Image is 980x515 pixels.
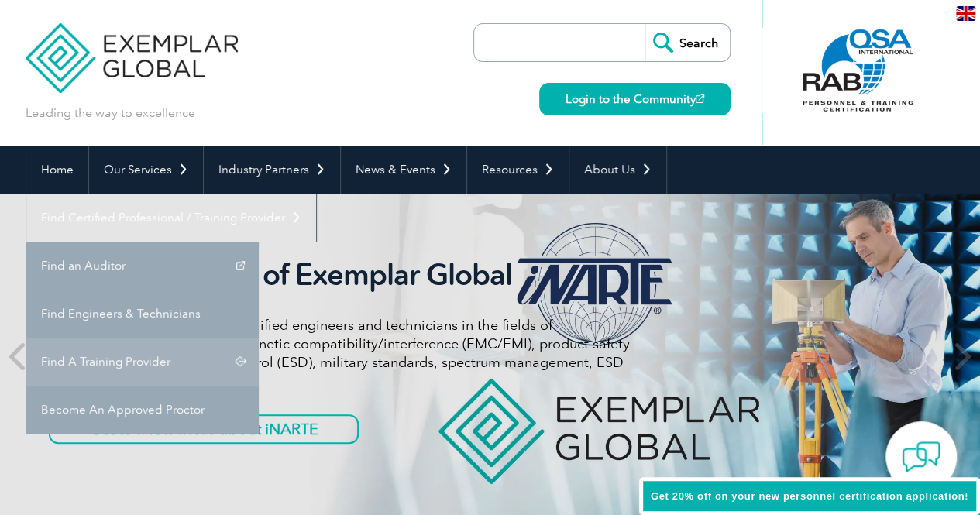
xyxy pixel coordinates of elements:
[89,146,203,194] a: Our Services
[26,338,259,386] a: Find A Training Provider
[569,146,666,194] a: About Us
[539,83,731,115] a: Login to the Community
[651,490,968,502] span: Get 20% off on your new personnel certification application!
[341,146,466,194] a: News & Events
[26,242,259,290] a: Find an Auditor
[49,316,630,390] p: iNARTE certifications are for qualified engineers and technicians in the fields of telecommunicat...
[956,6,975,21] img: en
[204,146,340,194] a: Industry Partners
[645,24,730,61] input: Search
[26,386,259,434] a: Become An Approved Proctor
[696,94,704,103] img: open_square.png
[467,146,569,194] a: Resources
[26,290,259,338] a: Find Engineers & Technicians
[26,105,195,122] p: Leading the way to excellence
[26,194,316,242] a: Find Certified Professional / Training Provider
[26,146,88,194] a: Home
[902,438,940,476] img: contact-chat.png
[49,257,630,293] h2: iNARTE is a Part of Exemplar Global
